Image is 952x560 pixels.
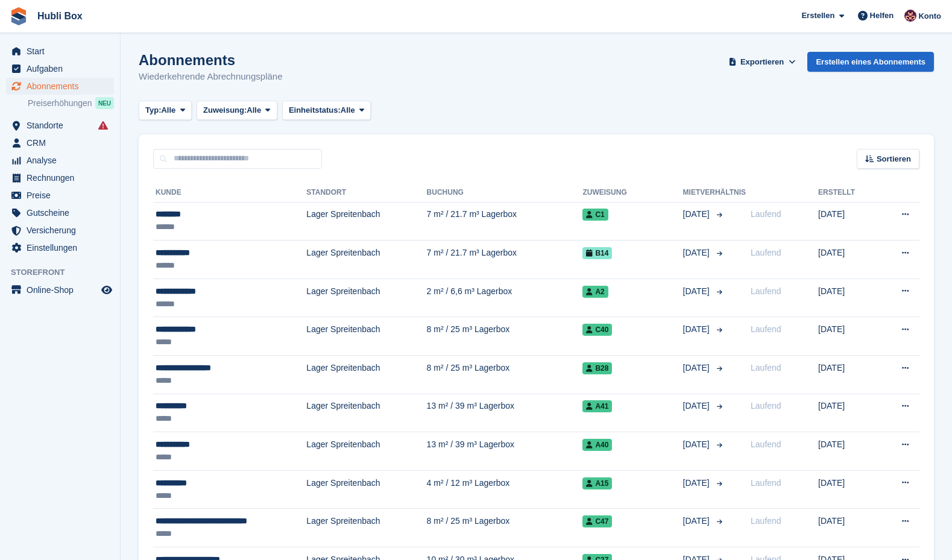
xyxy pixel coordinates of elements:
span: Konto [918,10,941,22]
span: Laufend [751,401,781,411]
span: [DATE] [683,515,712,527]
th: Mietverhältnis [683,183,746,203]
a: menu [6,78,114,95]
td: [DATE] [818,394,878,432]
span: A40 [582,439,612,451]
th: Zuweisung [582,183,682,203]
span: Sortieren [877,153,911,165]
span: Typ: [145,104,161,116]
span: B28 [582,362,612,374]
span: Alle [161,104,175,116]
td: [DATE] [818,470,878,509]
a: menu [6,43,114,60]
td: 2 m² / 6,6 m³ Lagerbox [427,278,583,317]
td: 8 m² / 25 m³ Lagerbox [427,317,583,356]
td: Lager Spreitenbach [306,356,426,394]
td: Lager Spreitenbach [306,202,426,241]
span: Einstellungen [27,239,99,256]
td: Lager Spreitenbach [306,317,426,356]
span: Laufend [751,516,781,526]
span: A2 [582,286,608,298]
span: Storefront [11,266,120,278]
span: [DATE] [683,247,712,259]
span: Einheitstatus: [289,104,341,116]
a: menu [6,239,114,256]
span: Zuweisung: [203,104,247,116]
span: Erstellen [801,10,834,22]
td: [DATE] [818,317,878,356]
span: Laufend [751,478,781,488]
a: Speisekarte [6,282,114,298]
span: Helfen [870,10,894,22]
button: Zuweisung: Alle [197,101,277,121]
span: A15 [582,477,612,489]
span: A41 [582,400,612,412]
span: [DATE] [683,438,712,451]
th: Buchung [427,183,583,203]
a: Erstellen eines Abonnements [807,52,934,72]
a: Preiserhöhungen NEU [28,96,114,110]
a: menu [6,134,114,151]
img: finn [904,10,916,22]
span: Laufend [751,248,781,257]
span: [DATE] [683,208,712,221]
span: C1 [582,209,608,221]
td: Lager Spreitenbach [306,394,426,432]
a: menu [6,169,114,186]
span: Start [27,43,99,60]
a: menu [6,152,114,169]
a: Vorschau-Shop [99,283,114,297]
span: Laufend [751,439,781,449]
td: [DATE] [818,278,878,317]
p: Wiederkehrende Abrechnungspläne [139,70,283,84]
td: 4 m² / 12 m³ Lagerbox [427,470,583,509]
a: menu [6,117,114,134]
span: C47 [582,515,612,527]
a: menu [6,60,114,77]
span: Preise [27,187,99,204]
a: menu [6,204,114,221]
div: NEU [95,97,114,109]
td: [DATE] [818,432,878,471]
td: Lager Spreitenbach [306,509,426,547]
td: 13 m² / 39 m³ Lagerbox [427,432,583,471]
td: 7 m² / 21.7 m³ Lagerbox [427,202,583,241]
span: Versicherung [27,222,99,239]
span: Analyse [27,152,99,169]
span: C40 [582,324,612,336]
td: [DATE] [818,356,878,394]
span: Alle [341,104,355,116]
td: [DATE] [818,202,878,241]
th: Kunde [153,183,306,203]
button: Typ: Alle [139,101,192,121]
span: [DATE] [683,477,712,489]
span: [DATE] [683,362,712,374]
span: B14 [582,247,612,259]
span: [DATE] [683,323,712,336]
i: Es sind Fehler bei der Synchronisierung von Smart-Einträgen aufgetreten [98,121,108,130]
button: Einheitstatus: Alle [282,101,371,121]
span: Preiserhöhungen [28,98,92,109]
span: Standorte [27,117,99,134]
td: Lager Spreitenbach [306,432,426,471]
span: Laufend [751,209,781,219]
button: Exportieren [727,52,798,72]
td: 8 m² / 25 m³ Lagerbox [427,356,583,394]
td: [DATE] [818,241,878,279]
span: Online-Shop [27,282,99,298]
th: Erstellt [818,183,878,203]
span: CRM [27,134,99,151]
td: [DATE] [818,509,878,547]
span: Laufend [751,324,781,334]
td: 8 m² / 25 m³ Lagerbox [427,509,583,547]
a: Hubli Box [33,6,87,26]
td: Lager Spreitenbach [306,470,426,509]
span: Laufend [751,363,781,373]
span: [DATE] [683,285,712,298]
span: [DATE] [683,400,712,412]
img: stora-icon-8386f47178a22dfd0bd8f6a31ec36ba5ce8667c1dd55bd0f319d3a0aa187defe.svg [10,7,28,25]
span: Laufend [751,286,781,296]
td: Lager Spreitenbach [306,241,426,279]
th: Standort [306,183,426,203]
span: Alle [247,104,261,116]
